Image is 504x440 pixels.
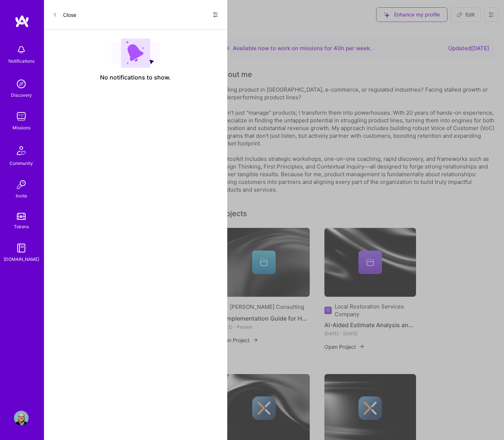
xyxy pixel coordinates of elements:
img: User Avatar [14,411,29,425]
a: User Avatar [12,411,30,425]
img: tokens [17,213,26,220]
div: [DOMAIN_NAME] [4,255,39,263]
div: Community [10,159,33,167]
div: Invite [16,192,27,200]
img: discovery [14,77,29,91]
span: No notifications to show. [100,74,171,81]
img: teamwork [14,109,29,124]
div: Missions [12,124,30,132]
div: Discovery [11,91,32,99]
div: Tokens [14,223,29,230]
img: Invite [14,177,29,192]
button: Close [53,9,76,21]
img: Community [12,142,30,159]
img: empty [111,38,160,68]
img: logo [15,15,29,28]
img: guide book [14,241,29,255]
